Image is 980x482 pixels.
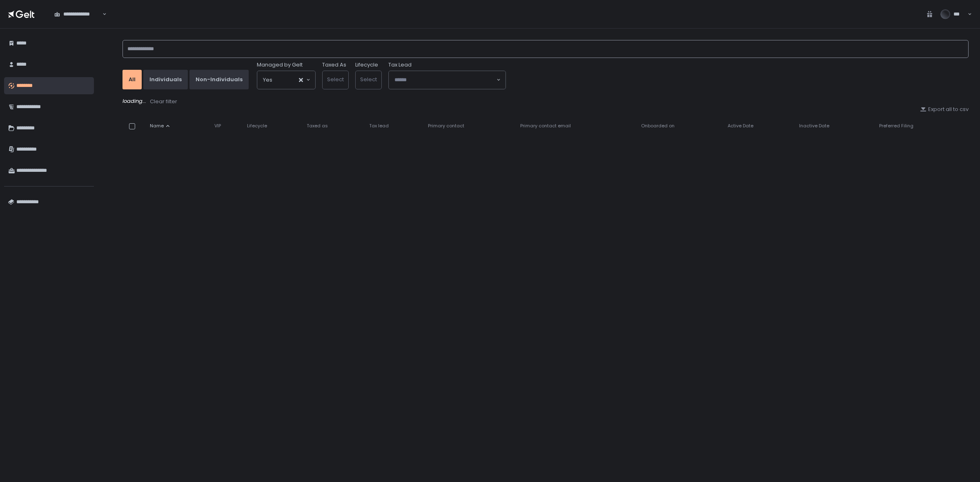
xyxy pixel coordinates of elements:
[389,71,506,89] div: Search for option
[257,71,315,89] div: Search for option
[520,123,571,129] span: Primary contact email
[129,76,136,83] div: All
[799,123,829,129] span: Inactive Date
[360,76,377,83] span: Select
[920,106,969,113] button: Export all to csv
[150,123,164,129] span: Name
[196,76,243,83] div: Non-Individuals
[49,5,107,22] div: Search for option
[299,78,303,82] button: Clear Selected
[101,10,101,18] input: Search for option
[122,98,969,106] div: loading...
[272,76,298,84] input: Search for option
[327,76,344,83] span: Select
[257,61,303,69] span: Managed by Gelt
[641,123,675,129] span: Onboarded on
[189,70,249,89] button: Non-Individuals
[369,123,389,129] span: Tax lead
[307,123,328,129] span: Taxed as
[728,123,753,129] span: Active Date
[388,61,412,69] span: Tax Lead
[879,123,913,129] span: Preferred Filing
[322,61,346,69] label: Taxed As
[143,70,188,89] button: Individuals
[263,76,272,84] span: Yes
[247,123,267,129] span: Lifecycle
[428,123,464,129] span: Primary contact
[149,98,178,106] button: Clear filter
[355,61,378,69] label: Lifecycle
[150,98,177,105] div: Clear filter
[122,70,142,89] button: All
[214,123,221,129] span: VIP
[149,76,182,83] div: Individuals
[394,76,496,84] input: Search for option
